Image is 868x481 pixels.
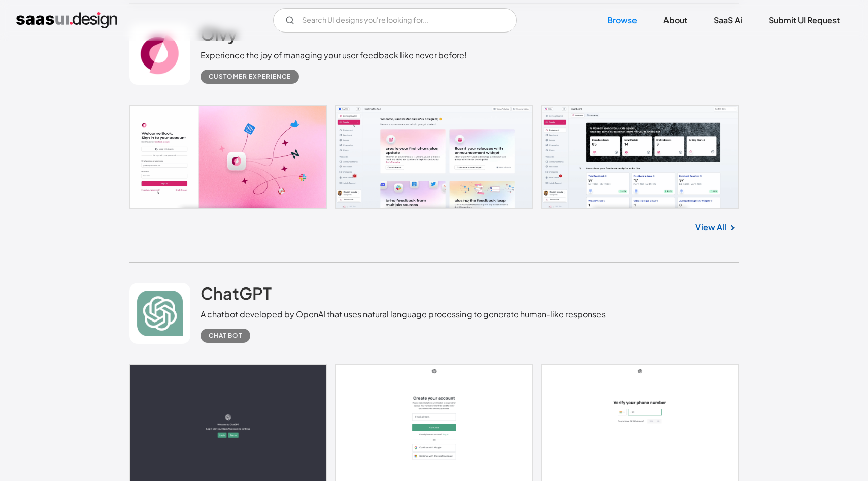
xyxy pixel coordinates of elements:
a: Browse [595,9,649,31]
a: ChatGPT [201,283,272,308]
div: Customer Experience [209,71,291,83]
a: About [651,9,699,31]
div: Chat Bot [209,330,242,342]
div: Experience the joy of managing your user feedback like never before! [201,49,467,61]
a: home [16,12,117,28]
h2: ChatGPT [201,283,272,303]
a: Submit UI Request [756,9,852,31]
input: Search UI designs you're looking for... [273,8,517,33]
a: View All [695,221,726,233]
h2: Olvy [201,24,237,44]
form: Email Form [273,8,517,33]
div: A chatbot developed by OpenAI that uses natural language processing to generate human-like responses [201,308,606,320]
a: SaaS Ai [702,9,754,31]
